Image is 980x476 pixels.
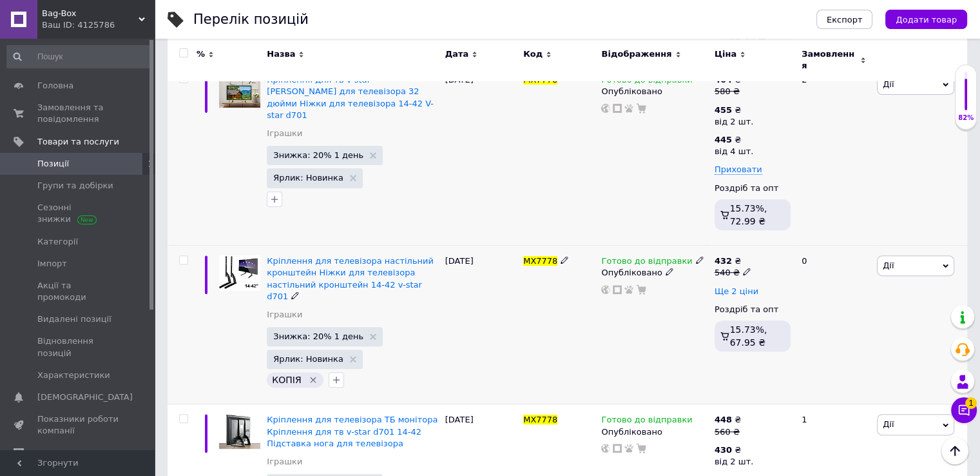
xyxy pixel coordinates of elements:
span: Показники роботи компанії [37,413,119,437]
input: Пошук [6,45,152,68]
span: % [197,48,205,60]
span: Ярлик: Новинка [273,355,343,363]
span: Характеристики [37,370,110,381]
button: Наверх [941,437,968,464]
a: Іграшки [267,128,302,139]
span: 15.73%, 67.95 ₴ [730,324,767,348]
span: MX7778 [523,415,557,424]
span: Готово до відправки [601,256,692,270]
button: Чат з покупцем1 [951,397,977,423]
span: 15.73%, 72.99 ₴ [730,203,767,226]
span: Ярлик: Новинка [273,174,343,182]
button: Експорт [816,10,873,29]
span: Знижка: 20% 1 день [273,151,363,159]
span: Позиції [37,158,69,170]
a: Кріплення для телевізора настільний кронштейн Ніжки для телевізора настільний кронштейн 14-42 v-s... [267,256,434,301]
div: 82% [956,114,976,123]
a: Кріплення для тв v-star [PERSON_NAME] для телевізора 32 дюйми Ніжки для телевізора 14-42 V-star d701 [267,75,434,120]
a: Іграшки [267,309,302,321]
a: Кріплення для телевізора ТБ монітора Кріплення для тв v-star d701 14-42 Підставка нога для телеві... [267,415,437,448]
div: від 4 шт. [715,146,753,157]
span: Bag-Box [42,8,139,19]
span: Товари та послуги [37,136,119,148]
b: 445 [715,135,732,144]
span: Сезонні знижки [37,202,119,225]
div: ₴ [715,134,753,146]
div: ₴ [715,444,753,456]
span: Додати товар [896,15,957,25]
span: Ще 2 ціни [715,286,758,297]
span: Імпорт [37,258,67,270]
div: Опубліковано [601,267,707,279]
svg: Видалити мітку [308,375,318,385]
span: Відновлення позицій [37,335,119,359]
div: від 2 шт. [715,456,753,468]
span: Знижка: 20% 1 день [273,332,363,341]
span: КОПІЯ [272,375,301,385]
span: Дії [883,419,894,429]
div: Перелік позицій [193,13,309,26]
div: ₴ [715,414,741,426]
div: [DATE] [442,64,520,246]
span: [DEMOGRAPHIC_DATA] [37,392,133,403]
span: Відгуки [37,448,71,459]
span: Приховати [715,164,762,175]
span: Експорт [827,15,863,25]
span: Акції та промокоди [37,280,119,303]
b: 432 [715,256,732,266]
div: 0 [794,246,874,404]
div: 580 ₴ [715,86,741,97]
span: Замовлення [802,48,857,72]
div: 2 [794,64,874,246]
b: 430 [715,445,732,455]
span: Назва [267,48,295,60]
img: Крепление для тв v-star Кронштейн для телевизора 32 дюйма Ножки для телевизора 14-42 V-star d701 [219,74,260,108]
span: 1 [965,397,977,409]
span: Групи та добірки [37,180,113,192]
b: 448 [715,415,732,424]
b: 455 [715,105,732,115]
span: Замовлення та повідомлення [37,102,119,125]
span: Головна [37,80,73,92]
span: Категорії [37,236,78,248]
a: Іграшки [267,456,302,468]
span: Дії [883,79,894,89]
div: 560 ₴ [715,426,741,438]
span: MX7778 [523,256,557,266]
img: Крепление для телевизора ТВ монитора Крепление для тв v-star d701 14-42 Подставка нога для телеви... [219,414,260,448]
img: Крепление для телевизора настольное кронштейн Ножки для телевизора настольное кронштейн 14-42 v-s... [219,255,260,291]
div: від 2 шт. [715,116,753,128]
button: Додати товар [885,10,967,29]
div: Ваш ID: 4125786 [42,19,155,31]
div: Опубліковано [601,86,707,97]
div: ₴ [715,255,751,267]
div: Роздріб та опт [715,304,791,315]
div: Опубліковано [601,426,707,438]
span: Дії [883,261,894,270]
div: ₴ [715,104,753,116]
span: Готово до відправки [601,415,692,428]
div: [DATE] [442,246,520,404]
div: 540 ₴ [715,267,751,279]
div: Роздріб та опт [715,183,791,194]
span: Видалені позиції [37,313,111,325]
